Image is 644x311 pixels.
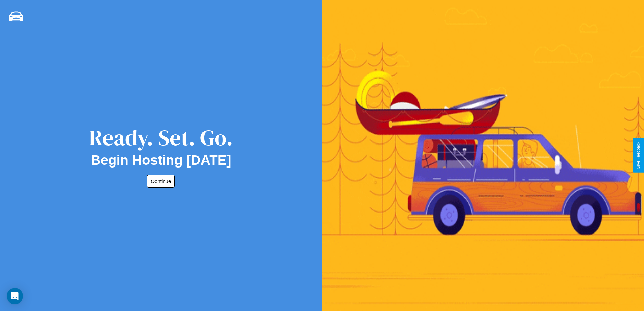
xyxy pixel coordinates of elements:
[91,153,231,168] h2: Begin Hosting [DATE]
[7,288,23,304] div: Open Intercom Messenger
[89,123,233,153] div: Ready. Set. Go.
[636,142,641,169] div: Give Feedback
[147,175,175,188] button: Continue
